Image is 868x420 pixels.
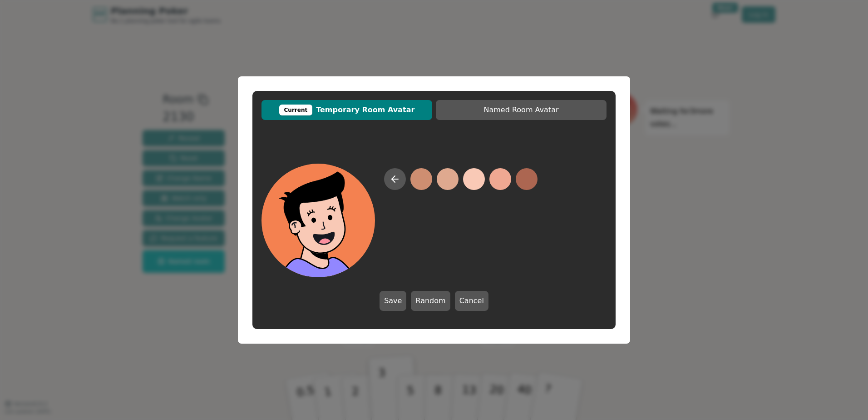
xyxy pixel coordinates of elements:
button: CurrentTemporary Room Avatar [261,100,432,120]
div: Current [279,105,313,115]
span: Temporary Room Avatar [266,105,428,115]
button: Cancel [455,291,488,311]
button: Save [380,291,406,311]
button: Named Room Avatar [436,100,607,120]
button: Random [411,291,450,311]
span: Named Room Avatar [440,105,602,115]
